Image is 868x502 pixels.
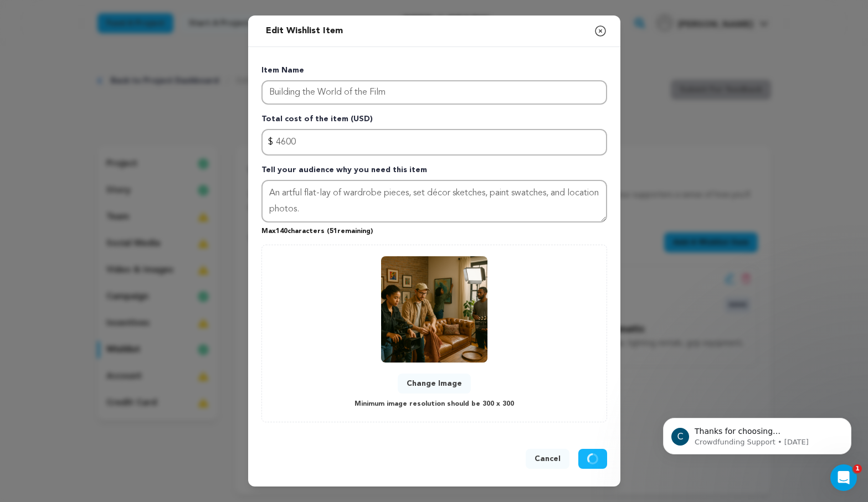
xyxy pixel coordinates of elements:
p: Total cost of the item (USD) [261,113,607,129]
p: Max characters ( remaining) [261,222,607,236]
p: Minimum image resolution should be 300 x 300 [355,398,514,411]
span: $ [268,136,273,149]
button: Change Image [398,374,471,394]
p: Item Name [261,65,607,80]
span: 140 [276,228,287,235]
p: Tell your audience why you need this item [261,164,607,180]
textarea: Tell your audience why you need this item [261,180,607,223]
span: 1 [853,464,862,473]
button: Cancel [526,449,569,469]
input: Enter total cost of the item [261,129,607,156]
iframe: Intercom notifications message [646,395,868,472]
span: 51 [330,228,337,235]
h2: Edit Wishlist Item [261,20,347,42]
input: Enter item name [261,80,607,105]
iframe: Intercom live chat [830,464,857,491]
